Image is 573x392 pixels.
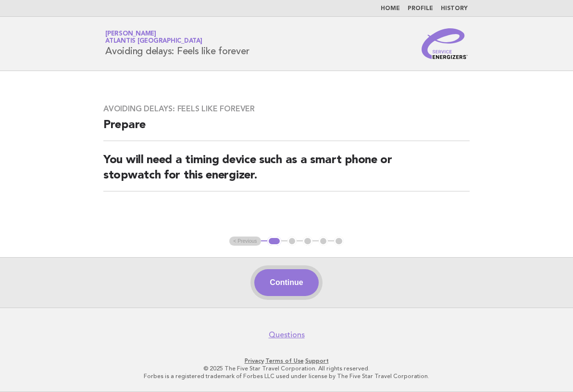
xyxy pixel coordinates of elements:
[103,153,470,191] h2: You will need a timing device such as a smart phone or stopwatch for this energizer.
[441,6,468,12] a: History
[103,118,470,141] h2: Prepare
[105,31,249,56] h1: Avoiding delays: Feels like forever
[408,6,433,12] a: Profile
[105,38,202,45] span: Atlantis [GEOGRAPHIC_DATA]
[105,31,202,44] a: [PERSON_NAME]Atlantis [GEOGRAPHIC_DATA]
[103,104,470,114] h3: Avoiding delays: Feels like forever
[13,365,560,372] p: © 2025 The Five Star Travel Corporation. All rights reserved.
[265,357,304,364] a: Terms of Use
[267,237,281,246] button: 1
[305,357,329,364] a: Support
[381,6,400,12] a: Home
[13,372,560,380] p: Forbes is a registered trademark of Forbes LLC used under license by The Five Star Travel Corpora...
[254,269,318,296] button: Continue
[269,330,305,340] a: Questions
[13,357,560,365] p: · ·
[422,28,468,59] img: Service Energizers
[245,357,264,364] a: Privacy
